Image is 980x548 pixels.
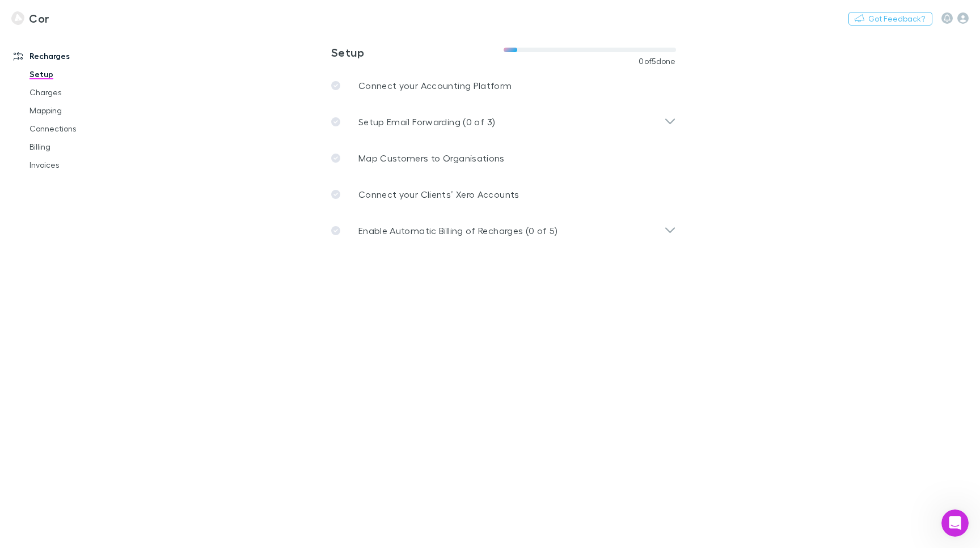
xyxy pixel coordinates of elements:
p: Connect your Clients’ Xero Accounts [358,188,519,201]
a: Connect your Clients’ Xero Accounts [322,176,685,213]
span: 0 of 5 done [639,57,676,66]
p: Enable Automatic Billing of Recharges (0 of 5) [358,224,558,237]
h3: Cor [29,11,49,25]
img: Cor's Logo [11,11,24,25]
a: Recharges [2,47,143,65]
a: Billing [18,138,143,156]
p: Setup Email Forwarding (0 of 3) [358,115,495,129]
a: Connect your Accounting Platform [322,67,685,104]
p: Map Customers to Organisations [358,151,505,165]
div: Setup Email Forwarding (0 of 3) [322,104,685,140]
a: Setup [18,65,143,83]
h3: Setup [331,45,504,59]
a: Charges [18,83,143,101]
a: Cor [5,5,56,32]
a: Connections [18,120,143,138]
iframe: Intercom live chat [941,509,969,537]
a: Mapping [18,101,143,120]
button: Got Feedback? [848,12,932,26]
p: Connect your Accounting Platform [358,79,512,92]
a: Invoices [18,156,143,174]
a: Map Customers to Organisations [322,140,685,176]
div: Enable Automatic Billing of Recharges (0 of 5) [322,213,685,249]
